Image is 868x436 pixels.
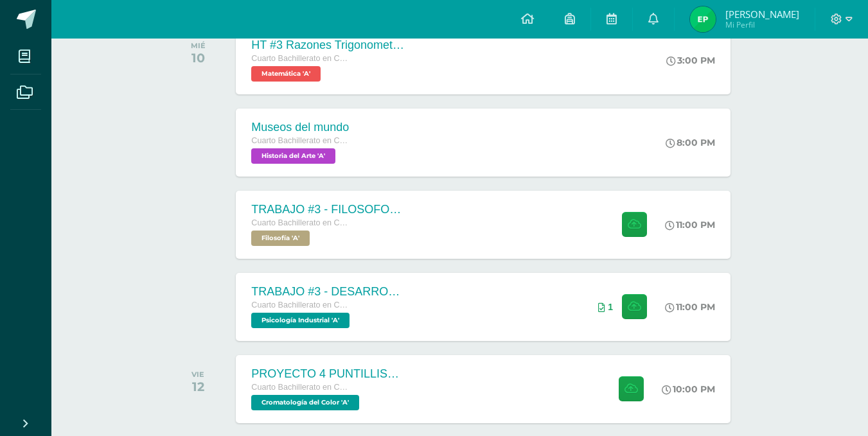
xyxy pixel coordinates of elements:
[251,136,348,145] span: Cuarto Bachillerato en CCLL con Orientación en Diseño Gráfico
[690,6,716,32] img: 2f2d323142116c6f365ac0d83b590d9e.png
[598,302,613,312] div: Archivos entregados
[251,66,321,82] span: Matemática 'A'
[251,39,405,52] div: HT #3 Razones Trigonometricas
[608,302,613,312] span: 1
[251,54,348,63] span: Cuarto Bachillerato en CCLL con Orientación en Diseño Gráfico
[662,383,715,395] div: 10:00 PM
[666,137,715,148] div: 8:00 PM
[665,301,715,313] div: 11:00 PM
[666,55,715,66] div: 3:00 PM
[251,313,350,328] span: Psicología Industrial 'A'
[251,367,405,381] div: PROYECTO 4 PUNTILLISMO
[251,231,310,246] span: Filosofía 'A'
[251,285,405,299] div: TRABAJO #3 - DESARROLLO ORGANIZACIONAL
[251,203,405,216] div: TRABAJO #3 - FILOSOFOS [DEMOGRAPHIC_DATA]
[251,148,335,164] span: Historia del Arte 'A'
[251,301,348,310] span: Cuarto Bachillerato en CCLL con Orientación en Diseño Gráfico
[725,8,799,21] span: [PERSON_NAME]
[725,19,799,30] span: Mi Perfil
[251,395,359,410] span: Cromatología del Color 'A'
[191,379,204,394] div: 12
[251,121,349,134] div: Museos del mundo
[191,370,204,379] div: VIE
[191,41,206,50] div: MIÉ
[191,50,206,65] div: 10
[251,218,348,227] span: Cuarto Bachillerato en CCLL con Orientación en Diseño Gráfico
[251,383,348,392] span: Cuarto Bachillerato en CCLL con Orientación en Diseño Gráfico
[665,219,715,231] div: 11:00 PM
